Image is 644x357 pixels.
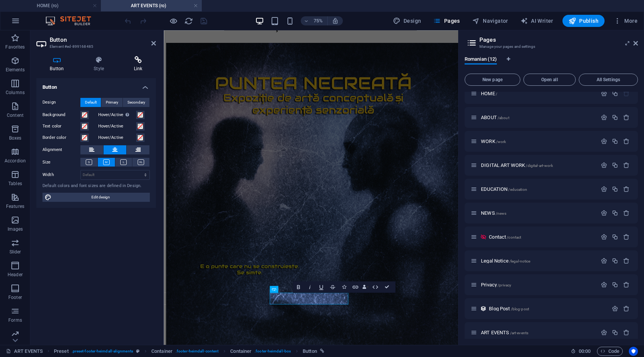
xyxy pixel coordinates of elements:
div: Settings [601,162,607,168]
div: Remove [623,138,630,145]
span: /contact [507,235,521,239]
button: Link [350,281,361,293]
span: Click to open page [481,115,509,120]
button: Code [597,347,623,356]
span: Default [85,98,97,107]
div: Remove [623,186,630,192]
span: More [614,17,638,25]
div: Remove [623,210,630,216]
span: Click to open page [489,234,521,240]
div: Remove [623,282,630,288]
div: Settings [601,90,607,97]
button: Confirm (Ctrl+⏎) [381,281,392,293]
button: More [611,15,641,27]
span: Click to open page [481,162,553,168]
button: Icons [339,281,350,293]
button: Edit design [42,193,150,202]
p: Content [7,112,24,118]
div: Default colors and font sizes are defined in Design. [42,183,150,189]
button: Usercentrics [629,347,638,356]
div: Settings [612,305,618,312]
button: New page [465,74,520,86]
div: This layout is used as a template for all items (e.g. a blog post) of this collection. The conten... [480,305,487,312]
label: Hover/Active [98,133,136,142]
p: Footer [8,294,22,300]
h2: Button [50,36,156,43]
span: : [584,348,585,354]
label: Size [42,158,80,167]
i: Reload page [184,17,193,25]
div: Duplicate [612,258,618,264]
p: Header [8,272,23,278]
span: Click to select. Double-click to edit [54,347,69,356]
div: Duplicate [612,282,618,288]
div: Settings [601,186,607,192]
span: . preset-footer-heimdall-alignments [72,347,133,356]
span: /legal-notice [509,259,531,263]
div: Language Tabs [465,56,638,71]
h4: Button [36,56,80,72]
button: Strikethrough [327,281,338,293]
button: Navigator [469,15,511,27]
div: Remove [623,258,630,264]
span: Edit design [54,193,148,202]
span: Click to open page [481,91,497,96]
div: NEWS/news [479,211,597,215]
div: Contact/contact [487,234,597,239]
h4: Link [120,56,156,72]
button: Default [80,98,101,107]
button: Primary [101,98,123,107]
span: /digital-art-work [526,164,553,168]
nav: breadcrumb [54,347,324,356]
div: Duplicate [612,114,618,121]
span: New page [468,77,517,82]
h6: 75% [312,16,324,25]
label: Background [42,110,80,120]
div: Remove [623,234,630,240]
span: Publish [569,17,598,25]
div: Legal Notice/legal-notice [479,258,597,263]
button: AI Writer [517,15,556,27]
img: Editor Logo [44,16,101,25]
button: HTML [370,281,381,293]
button: Open all [523,74,576,86]
div: ART EVENTS/art-events [479,330,597,335]
h4: Button [36,78,156,92]
h4: Style [80,56,121,72]
div: Design (Ctrl+Alt+Y) [390,15,424,27]
div: DIGITAL ART WORK/digital-art-work [479,163,597,168]
label: Border color [42,133,80,142]
p: Features [6,203,24,209]
div: Duplicate [612,90,618,97]
span: /education [508,187,527,192]
p: Elements [6,67,25,73]
label: Hover/Active [98,122,136,131]
h4: ART EVENTS (ro) [101,2,202,10]
span: . footer-heimdall-box [254,347,291,356]
h2: Pages [479,36,638,43]
span: Click to select. Double-click to edit [230,347,251,356]
span: /about [498,116,509,120]
button: All Settings [579,74,638,86]
button: Italic (Ctrl+I) [305,281,316,293]
span: Privacy [481,282,511,288]
div: EDUCATION/education [479,187,597,192]
p: Boxes [9,135,22,141]
span: Click to open page [481,258,530,264]
label: Text color [42,122,80,131]
button: Bold (Ctrl+B) [293,281,304,293]
div: Duplicate [612,138,618,145]
span: Code [600,347,619,356]
p: Forms [8,317,22,323]
span: Click to open page [481,138,506,144]
div: Settings [601,258,607,264]
button: 75% [301,16,328,25]
p: Tables [8,181,22,187]
p: Favorites [5,44,25,50]
button: Underline (Ctrl+U) [316,281,327,293]
label: Design [42,98,80,107]
span: 00 00 [579,347,591,356]
i: On resize automatically adjust zoom level to fit chosen device. [332,17,339,24]
button: Secondary [123,98,149,107]
span: Open all [527,77,572,82]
